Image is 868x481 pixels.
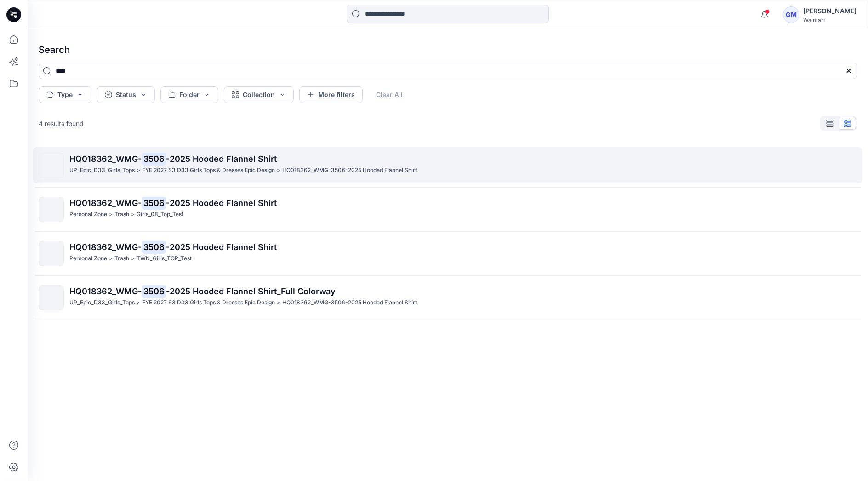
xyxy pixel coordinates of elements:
span: HQ018362_WMG- [69,154,142,164]
mark: 3506 [142,196,166,209]
p: TWN_Girls_TOP_Test [137,254,192,263]
span: -2025 Hooded Flannel Shirt [166,242,277,252]
span: -2025 Hooded Flannel Shirt_Full Colorway [166,286,336,296]
p: 4 results found [39,119,84,128]
p: > [109,254,113,263]
h4: Search [31,37,864,63]
p: Personal Zone [69,210,107,219]
a: HQ018362_WMG-3506-2025 Hooded Flannel ShirtPersonal Zone>Trash>TWN_Girls_TOP_Test [33,235,862,272]
div: Walmart [803,17,857,23]
p: > [277,298,280,308]
p: FYE 2027 S3 D33 Girls Tops & Dresses Epic Design [142,298,275,308]
p: UP_Epic_D33_Girls_Tops [69,298,135,308]
mark: 3506 [142,152,166,165]
div: GM [783,6,799,23]
span: -2025 Hooded Flannel Shirt [166,198,277,208]
mark: 3506 [142,285,166,298]
p: > [137,166,140,175]
p: > [131,210,135,219]
button: Folder [160,86,218,103]
p: > [109,210,113,219]
div: [PERSON_NAME] [803,6,857,17]
p: Trash [114,254,129,263]
p: > [131,254,135,263]
p: UP_Epic_D33_Girls_Tops [69,166,135,175]
p: Personal Zone [69,254,107,263]
button: Type [39,86,91,103]
p: HQ018362_WMG-3506-2025 Hooded Flannel Shirt [282,166,417,175]
span: HQ018362_WMG- [69,286,142,296]
mark: 3506 [142,240,166,253]
p: Girls_08_Top_Test [137,210,183,219]
p: > [137,298,140,308]
span: -2025 Hooded Flannel Shirt [166,154,277,164]
button: More filters [299,86,363,103]
a: HQ018362_WMG-3506-2025 Hooded Flannel ShirtPersonal Zone>Trash>Girls_08_Top_Test [33,191,862,228]
a: HQ018362_WMG-3506-2025 Hooded Flannel ShirtUP_Epic_D33_Girls_Tops>FYE 2027 S3 D33 Girls Tops & Dr... [33,147,862,183]
button: Status [97,86,155,103]
a: HQ018362_WMG-3506-2025 Hooded Flannel Shirt_Full ColorwayUP_Epic_D33_Girls_Tops>FYE 2027 S3 D33 G... [33,280,862,316]
button: Collection [224,86,294,103]
p: Trash [114,210,129,219]
p: FYE 2027 S3 D33 Girls Tops & Dresses Epic Design [142,166,275,175]
span: HQ018362_WMG- [69,198,142,208]
p: HQ018362_WMG-3506-2025 Hooded Flannel Shirt [282,298,417,308]
p: > [277,166,280,175]
span: HQ018362_WMG- [69,242,142,252]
